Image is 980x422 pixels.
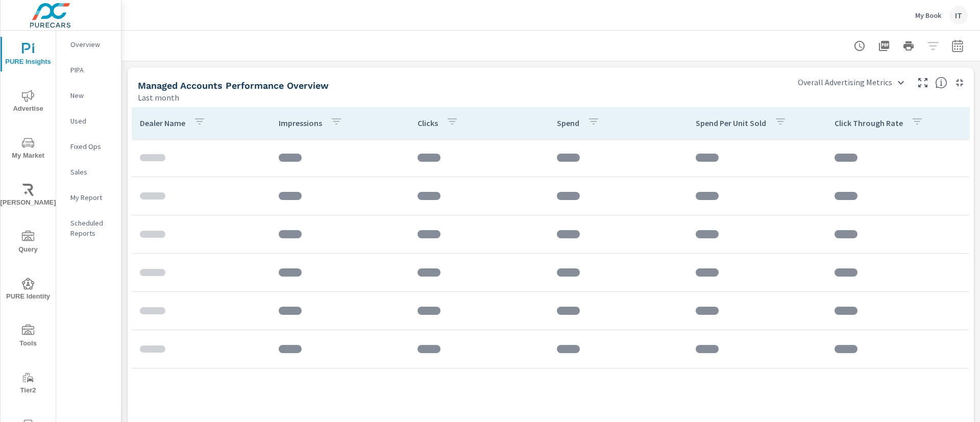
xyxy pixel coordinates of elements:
p: Click Through Rate [835,118,903,128]
p: Used [70,116,113,126]
span: PURE Insights [4,43,53,68]
span: Understand managed dealer accounts performance broken by various segments. Use the dropdown in th... [935,77,947,89]
span: Tier2 [4,371,53,396]
button: Make Fullscreen [915,75,931,91]
div: Used [56,113,121,129]
h5: Managed Accounts Performance Overview [138,80,329,91]
div: Overall Advertising Metrics [792,73,911,91]
p: Sales [70,167,113,177]
p: Spend Per Unit Sold [696,118,766,128]
span: PURE Identity [4,278,53,303]
p: Dealer Name [140,118,185,128]
p: New [70,90,113,101]
p: Last month [138,91,179,104]
span: [PERSON_NAME] [4,184,53,209]
span: Advertise [4,90,53,115]
div: New [56,88,121,103]
button: Minimize Widget [951,75,968,91]
p: My Book [915,11,941,20]
button: Select Date Range [947,36,968,56]
p: Spend [557,118,579,128]
p: My Report [70,192,113,203]
span: My Market [4,137,53,162]
div: Overview [56,37,121,52]
button: Print Report [898,36,919,56]
button: "Export Report to PDF" [874,36,894,56]
div: Sales [56,164,121,180]
span: Tools [4,325,53,350]
span: Query [4,231,53,256]
div: Scheduled Reports [56,215,121,241]
p: PIPA [70,65,113,75]
p: Overview [70,39,113,49]
p: Impressions [279,118,322,128]
div: Fixed Ops [56,139,121,154]
div: IT [949,6,968,24]
p: Clicks [418,118,438,128]
p: Scheduled Reports [70,218,113,238]
p: Fixed Ops [70,141,113,152]
div: PIPA [56,62,121,78]
div: My Report [56,190,121,205]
